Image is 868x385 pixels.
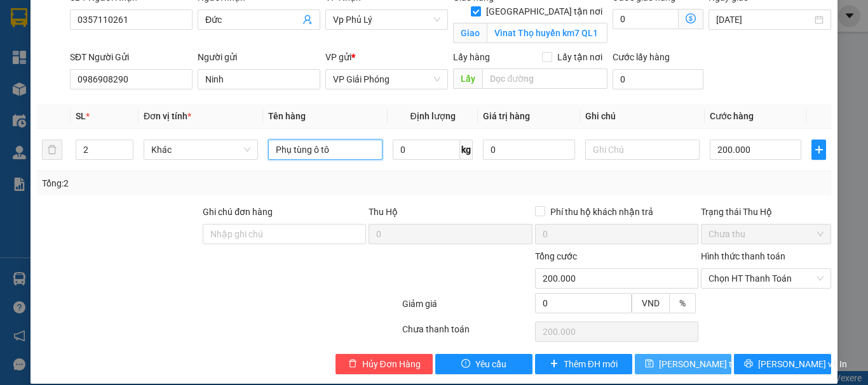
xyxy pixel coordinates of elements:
[481,4,607,18] span: [GEOGRAPHIC_DATA] tận nơi
[475,357,506,371] span: Yêu cầu
[333,70,440,89] span: VP Giải Phóng
[268,140,383,160] input: VD: Bàn, Ghế
[17,26,130,37] span: 835 Giải Phóng, Giáp Bát
[535,354,632,374] button: plusThêm ĐH mới
[4,64,7,123] img: logo
[336,354,433,374] button: deleteHủy Đơn Hàng
[709,225,824,244] span: Chưa thu
[70,50,193,64] div: SĐT Người Gửi
[552,50,607,64] span: Lấy tận nơi
[550,359,559,369] span: plus
[613,52,670,62] label: Cước lấy hàng
[137,90,213,103] span: GP1310250006
[325,50,448,64] div: VP gửi
[811,140,826,160] button: plus
[734,354,831,374] button: printer[PERSON_NAME] và In
[635,354,732,374] button: save[PERSON_NAME] thay đổi
[410,111,455,121] span: Định lượng
[401,297,534,319] div: Giảm giá
[198,50,320,64] div: Người gửi
[453,69,482,89] span: Lấy
[482,69,607,89] input: Dọc đường
[758,357,847,371] span: [PERSON_NAME] và In
[435,354,532,374] button: exclamation-circleYêu cầu
[645,359,654,369] span: save
[333,10,440,29] span: Vp Phủ Lý
[716,13,812,27] input: Ngày giao
[487,23,607,43] input: Giao tận nơi
[812,145,825,155] span: plus
[268,111,306,121] span: Tên hàng
[613,9,679,29] input: Cước giao hàng
[564,357,618,371] span: Thêm ĐH mới
[659,357,761,371] span: [PERSON_NAME] thay đổi
[701,205,831,219] div: Trạng thái Thu Hộ
[42,140,62,160] button: delete
[302,15,313,25] span: user-add
[535,251,577,261] span: Tổng cước
[585,140,700,160] input: Ghi Chú
[401,322,534,344] div: Chưa thanh toán
[461,359,470,369] span: exclamation-circle
[686,13,696,23] span: dollar-circle
[11,39,133,62] span: Fanpage: CargobusMK - Hotline/Zalo: 082.3.29.22.29
[642,298,660,308] span: VND
[453,52,490,62] span: Lấy hàng
[369,207,398,217] span: Thu Hộ
[144,111,191,121] span: Đơn vị tính
[744,359,753,369] span: printer
[483,111,530,121] span: Giá trị hàng
[613,69,703,89] input: Cước lấy hàng
[203,207,273,217] label: Ghi chú đơn hàng
[203,224,366,244] input: Ghi chú đơn hàng
[362,357,421,371] span: Hủy Đơn Hàng
[580,104,705,129] th: Ghi chú
[76,111,86,121] span: SL
[42,176,336,190] div: Tổng: 2
[25,6,119,23] span: Cargobus MK
[710,111,754,121] span: Cước hàng
[709,269,824,288] span: Chọn HT Thanh Toán
[545,205,658,219] span: Phí thu hộ khách nhận trả
[151,140,250,159] span: Khác
[460,140,473,160] span: kg
[679,298,686,308] span: %
[701,251,785,261] label: Hình thức thanh toán
[8,64,136,119] strong: PHIẾU GỬI HÀNG: [GEOGRAPHIC_DATA] - [GEOGRAPHIC_DATA]
[453,23,487,43] span: Giao
[348,359,357,369] span: delete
